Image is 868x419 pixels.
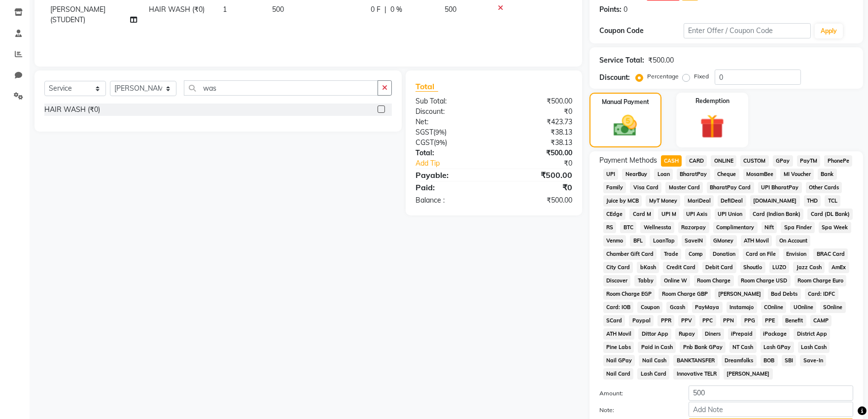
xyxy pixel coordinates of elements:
label: Amount: [592,389,682,398]
span: | [384,4,386,15]
span: LUZO [769,262,790,273]
span: SBI [782,355,797,366]
span: Donation [710,248,739,260]
span: Online W [660,275,690,286]
div: Coupon Code [599,26,684,36]
span: iPackage [760,328,790,340]
span: PPV [678,315,695,326]
span: Coupon [637,302,662,313]
a: Add Tip [408,158,508,169]
div: Discount: [408,106,494,117]
span: Other Cards [806,182,842,193]
div: ( ) [408,127,494,138]
button: Apply [815,24,843,38]
span: Venmo [603,235,626,246]
span: BOB [761,355,778,366]
span: Discover [603,275,631,286]
span: HAIR WASH (₹0) [149,5,205,14]
span: Razorpay [678,222,709,233]
span: GPay [773,155,793,167]
span: PPC [699,315,716,326]
span: CEdge [603,209,626,220]
div: ₹500.00 [494,148,580,158]
span: THD [804,195,821,207]
span: CARD [686,155,707,167]
span: Room Charge Euro [795,275,847,286]
span: Room Charge USD [738,275,791,286]
span: Debit Card [702,262,736,273]
label: Note: [592,406,682,415]
span: Cheque [714,169,739,180]
label: Manual Payment [602,98,649,106]
div: ₹500.00 [648,55,674,66]
span: Visa Card [630,182,661,193]
span: PayTM [797,155,821,167]
span: Nail Cash [639,355,669,366]
span: Pine Labs [603,342,634,353]
div: Service Total: [599,55,644,66]
span: City Card [603,262,633,273]
span: Card (Indian Bank) [750,209,804,220]
span: Pnb Bank GPay [680,342,726,353]
span: Card: IDFC [805,288,838,300]
span: 0 F [371,4,381,15]
span: MI Voucher [780,169,814,180]
span: PPN [720,315,737,326]
div: ₹38.13 [494,138,580,148]
span: SOnline [820,302,846,313]
span: GMoney [710,235,737,246]
span: BANKTANSFER [673,355,718,366]
div: Net: [408,117,494,127]
span: Room Charge [694,275,734,286]
span: 0 % [390,4,402,15]
div: Payable: [408,169,494,181]
span: Envision [783,248,810,260]
span: UPI Union [715,209,746,220]
input: Amount [689,385,853,401]
span: Save-In [800,355,826,366]
div: Discount: [599,72,630,83]
label: Fixed [694,72,709,81]
span: Bad Debts [768,288,801,300]
span: Gcash [666,302,688,313]
span: UOnline [790,302,816,313]
span: Card: IOB [603,302,634,313]
span: PayMaya [692,302,723,313]
span: PhonePe [824,155,852,167]
span: LoanTap [650,235,678,246]
span: 500 [272,5,284,14]
span: Nail GPay [603,355,635,366]
span: Wellnessta [640,222,674,233]
span: UPI [603,169,619,180]
div: Balance : [408,195,494,206]
span: Complimentary [713,222,758,233]
span: Room Charge EGP [603,288,655,300]
span: [PERSON_NAME] [724,368,773,380]
span: 500 [445,5,456,14]
span: Payment Methods [599,155,657,166]
div: Sub Total: [408,96,494,106]
span: NT Cash [729,342,757,353]
input: Enter Offer / Coupon Code [684,23,811,38]
span: Total [416,81,438,92]
span: CASH [661,155,682,167]
span: AmEx [829,262,849,273]
span: MosamBee [743,169,777,180]
span: Diners [702,328,724,340]
span: UPI Axis [683,209,711,220]
span: [PERSON_NAME] (STUDENT) [50,5,105,24]
div: ₹500.00 [494,96,580,106]
div: Paid: [408,181,494,193]
span: Paypal [629,315,654,326]
span: Card on File [743,248,779,260]
span: Credit Card [663,262,698,273]
div: Points: [599,4,622,15]
span: SCard [603,315,625,326]
span: MyT Money [646,195,680,207]
span: Card (DL Bank) [807,209,853,220]
span: Dittor App [638,328,671,340]
img: _gift.svg [693,111,732,141]
div: Total: [408,148,494,158]
span: ONLINE [711,155,736,167]
span: Chamber Gift Card [603,248,657,260]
